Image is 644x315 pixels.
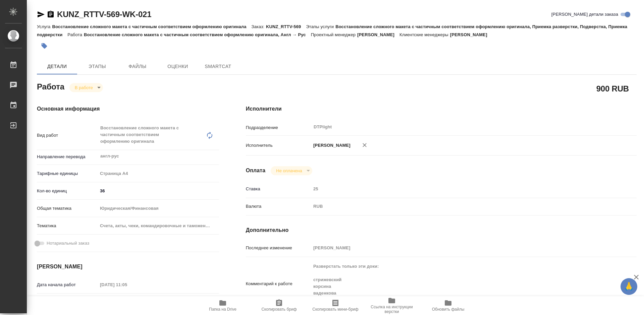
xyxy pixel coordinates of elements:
[98,168,219,179] div: Страница А4
[432,307,465,312] span: Обновить файлы
[246,280,311,287] p: Комментарий к работе
[246,226,637,234] h4: Дополнительно
[37,223,98,229] p: Тематика
[252,24,266,29] p: Заказ:
[37,10,45,18] button: Скопировать ссылку для ЯМессенджера
[73,85,95,90] button: В работе
[37,105,219,113] h4: Основная информация
[261,307,297,312] span: Скопировать бриф
[69,83,103,92] div: В работе
[37,132,98,139] p: Вид работ
[311,142,351,149] p: [PERSON_NAME]
[37,263,219,271] h4: [PERSON_NAME]
[450,32,492,37] p: [PERSON_NAME]
[312,307,358,312] span: Скопировать мини-бриф
[311,243,604,253] input: Пустое поле
[37,153,98,160] p: Направление перевода
[195,296,251,315] button: Папка на Drive
[266,24,306,29] p: KUNZ_RTTV-569
[98,280,156,290] input: Пустое поле
[47,10,55,18] button: Скопировать ссылку
[251,296,307,315] button: Скопировать бриф
[246,167,266,175] h4: Оплата
[246,186,311,192] p: Ставка
[84,32,311,37] p: Восстановление сложного макета с частичным соответствием оформлению оригинала, Англ → Рус
[57,10,151,19] a: KUNZ_RTTV-569-WK-021
[623,279,635,294] span: 🙏
[162,62,194,71] span: Оценки
[246,124,311,131] p: Подразделение
[311,32,357,37] p: Проектный менеджер
[311,261,604,306] textarea: Разверстать только эти доки: стрижевский корсина ваденкова [PERSON_NAME] - разделить файлы на анг...
[81,62,113,71] span: Этапы
[306,24,335,29] p: Этапы услуги
[47,240,89,247] span: Нотариальный заказ
[364,296,420,315] button: Ссылка на инструкции верстки
[399,32,450,37] p: Клиентские менеджеры
[37,170,98,177] p: Тарифные единицы
[621,278,637,295] button: 🙏
[37,205,98,212] p: Общая тематика
[37,188,98,194] p: Кол-во единиц
[98,203,219,214] div: Юридическая/Финансовая
[37,80,64,92] h2: Работа
[37,281,98,288] p: Дата начала работ
[246,245,311,251] p: Последнее изменение
[52,24,251,29] p: Восстановление сложного макета с частичным соответствием оформлению оригинала
[596,83,629,94] h2: 900 RUB
[274,168,304,174] button: Не оплачена
[311,201,604,212] div: RUB
[246,142,311,149] p: Исполнитель
[202,62,234,71] span: SmartCat
[67,32,84,37] p: Работа
[271,166,312,175] div: В работе
[37,24,52,29] p: Услуга
[41,62,73,71] span: Детали
[246,105,637,113] h4: Исполнители
[368,305,416,314] span: Ссылка на инструкции верстки
[307,296,364,315] button: Скопировать мини-бриф
[37,39,52,53] button: Добавить тэг
[121,62,154,71] span: Файлы
[98,186,219,196] input: ✎ Введи что-нибудь
[551,11,618,18] span: [PERSON_NAME] детали заказа
[357,32,399,37] p: [PERSON_NAME]
[209,307,236,312] span: Папка на Drive
[357,138,372,152] button: Удалить исполнителя
[420,296,476,315] button: Обновить файлы
[246,203,311,210] p: Валюта
[98,220,219,232] div: Счета, акты, чеки, командировочные и таможенные документы
[311,184,604,194] input: Пустое поле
